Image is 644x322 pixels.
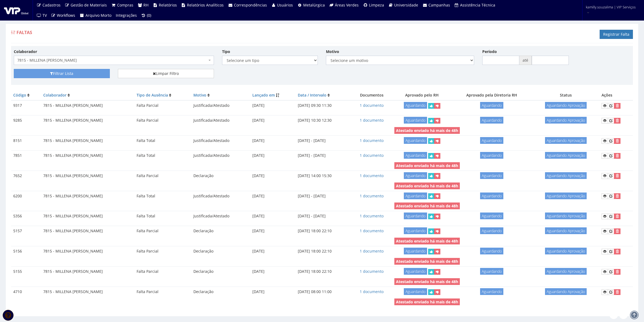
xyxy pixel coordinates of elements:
span: Aguardando [404,172,427,179]
span: Metalúrgica [303,2,325,8]
span: Aguardando [480,192,503,199]
a: 1 documento [360,118,384,123]
td: 9317 [11,100,41,111]
td: [DATE] 18:00 22:10 [296,226,351,236]
button: Filtrar Lista [14,69,110,78]
td: Falta Total [134,191,191,201]
a: Data / Intervalo [298,92,326,98]
th: Aprovado pela Diretoria RH [452,90,532,100]
a: 1 documento [360,153,384,158]
a: 1 documento [360,269,384,274]
img: logo [4,6,28,14]
span: Aguardando Aprovação [545,102,587,109]
td: 7851 [11,150,41,161]
td: 7815 - MILLENA [PERSON_NAME] [41,191,134,201]
td: [DATE] 09:30 11:30 [296,100,351,111]
td: Falta Total [134,211,191,221]
a: 1 documento [360,248,384,254]
span: Aguardando Aprovação [545,213,587,219]
span: Aguardando [404,192,427,199]
span: Aguardando [404,137,427,144]
span: 7815 - MILLENA CRISTINA SANTANA DE LIMA [17,58,207,63]
a: (0) [139,10,154,21]
span: Aguardando [480,248,503,254]
span: Aguardando [404,288,427,295]
a: 1 documento [360,289,384,294]
span: Aguardando [404,248,427,254]
td: Declaração [191,226,250,236]
span: Integrações [116,13,137,18]
span: Aguardando [480,117,503,124]
span: Assistência Técnica [460,2,495,8]
td: [DATE] 08:00 11:00 [296,287,351,297]
td: Justificada/Atestado [191,191,250,201]
a: Registrar Falta [600,30,633,39]
span: Aguardando [404,227,427,234]
a: 1 documento [360,228,384,233]
span: Aguardando Aprovação [545,137,587,144]
td: Falta Parcial [134,246,191,257]
span: Aguardando [404,102,427,109]
strong: Atestado enviado há mais de 48h [396,279,458,284]
label: Período [482,49,497,54]
td: [DATE] [250,226,296,236]
span: TV [42,13,47,18]
a: Arquivo Morto [77,10,114,21]
td: [DATE] [250,211,296,221]
td: 9285 [11,115,41,126]
strong: Atestado enviado há mais de 48h [396,163,458,168]
span: Aguardando Aprovação [545,227,587,234]
strong: Atestado enviado há mais de 48h [396,203,458,208]
td: [DATE] - [DATE] [296,136,351,146]
th: Documentos [351,90,392,100]
td: Declaração [191,287,250,297]
a: Colaborador [43,92,67,98]
td: 6200 [11,191,41,201]
a: Workflows [49,10,78,21]
td: Justificada/Atestado [191,100,250,111]
td: 7815 - MILLENA [PERSON_NAME] [41,100,134,111]
span: Compras [117,2,133,8]
span: Aguardando [480,268,503,275]
span: Aguardando [480,288,503,295]
label: Motivo [326,49,339,54]
span: Aguardando [480,213,503,219]
td: [DATE] [250,246,296,257]
td: Falta Parcial [134,115,191,126]
td: [DATE] - [DATE] [296,211,351,221]
a: Integrações [114,10,139,21]
td: [DATE] 10:30 12:30 [296,115,351,126]
td: [DATE] 18:00 22:10 [296,246,351,257]
span: Aguardando [480,102,503,109]
span: Correspondências [234,2,267,8]
td: 7815 - MILLENA [PERSON_NAME] [41,136,134,146]
td: [DATE] - [DATE] [296,150,351,161]
a: 1 documento [360,138,384,143]
a: 1 documento [360,173,384,178]
a: 1 documento [360,103,384,108]
td: Falta Parcial [134,100,191,111]
span: Aguardando Aprovação [545,288,587,295]
td: [DATE] 14:00 15:30 [296,171,351,181]
td: 8151 [11,136,41,146]
span: Usuários [277,2,293,8]
span: Limpeza [369,2,384,8]
strong: Atestado enviado há mais de 48h [396,183,458,188]
td: Falta Parcial [134,287,191,297]
span: Aguardando Aprovação [545,268,587,275]
span: Faltas [16,29,32,35]
span: 7815 - MILLENA CRISTINA SANTANA DE LIMA [14,56,214,65]
td: [DATE] [250,150,296,161]
a: Motivo [193,92,206,98]
a: Lançado em [252,92,275,98]
span: Aguardando [404,117,427,124]
span: Aguardando [404,268,427,275]
td: [DATE] 18:00 22:10 [296,267,351,277]
td: Justificada/Atestado [191,150,250,161]
td: 7815 - MILLENA [PERSON_NAME] [41,171,134,181]
span: Aguardando [480,227,503,234]
span: Gestão de Materiais [71,2,107,8]
strong: Atestado enviado há mais de 48h [396,128,458,133]
span: Aguardando Aprovação [545,117,587,124]
td: Declaração [191,267,250,277]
